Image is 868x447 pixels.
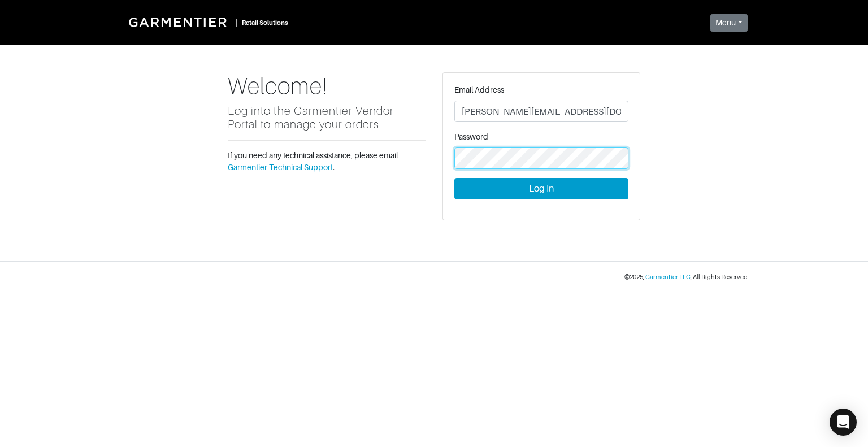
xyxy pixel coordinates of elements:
[123,11,236,33] img: Garmentier
[454,178,628,199] button: Log In
[710,14,748,32] button: Menu
[236,16,237,28] div: |
[228,163,333,172] a: Garmentier Technical Support
[242,19,288,26] small: Retail Solutions
[830,409,857,436] div: Open Intercom Messenger
[454,84,504,96] label: Email Address
[228,72,426,99] h1: Welcome!
[228,150,426,173] p: If you need any technical assistance, please email .
[624,274,748,280] small: © 2025 , , All Rights Reserved
[645,274,691,280] a: Garmentier LLC
[454,131,488,143] label: Password
[228,104,426,131] h5: Log into the Garmentier Vendor Portal to manage your orders.
[120,9,293,35] a: |Retail Solutions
